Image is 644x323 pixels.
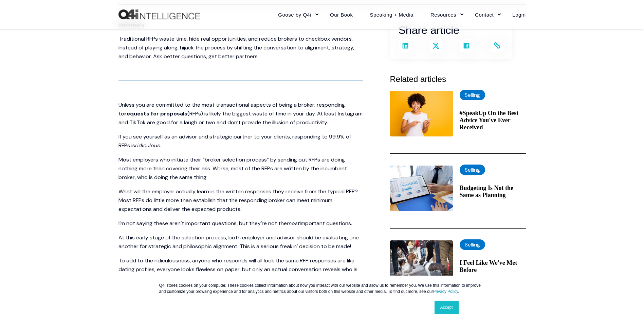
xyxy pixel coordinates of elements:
a: Accept [435,301,459,314]
span: . [160,142,161,149]
span: most [287,220,300,227]
a: I Feel Like We've Met Before [460,259,526,274]
a: Privacy Policy [433,289,458,294]
h3: Related articles [390,73,526,86]
span: Most employers who initiate their “broker selection process” by sending out RFPs are doing nothin... [118,156,347,181]
label: Selling [460,239,485,250]
a: #SpeakUp On the Best Advice You've Ever Received [460,110,526,131]
img: Person pointing to graphs on a screen with a pen. [390,166,453,211]
a: Back to Home [118,9,200,20]
p: Traditional RFPs waste time, hide real opportunities, and reduce brokers to checkbox vendors. Ins... [118,35,363,61]
a: Copy and share the link [490,39,504,52]
span: If you see yourself as an advisor and strategic partner to your clients, responding to 99.9% of R... [118,133,351,149]
a: Share on LinkedIn [399,39,412,52]
label: Selling [460,165,485,175]
span: To add to the ridiculousness, anyone who responds will all look the same. [118,257,300,264]
span: ridiculous [135,142,160,149]
a: Share on X [429,39,443,52]
span: I’m not saying these aren’t important questions, but they’re not the [118,220,287,227]
span: important questions. [300,220,352,227]
p: Q4i stores cookies on your computer. These cookies collect information about how you interact wit... [159,282,485,295]
span: RFP responses are like dating profiles; everyone looks flawless on paper, but only an actual conv... [118,257,357,282]
img: Q4intelligence, LLC logo [118,9,200,20]
h2: Share article [399,22,504,39]
label: Selling [460,90,485,100]
span: What will the employer actually learn in the written responses they receive from the typical RFP?... [118,188,358,213]
a: Budgeting Is Not the Same as Planning [460,185,526,199]
a: Share on Facebook [460,39,473,52]
span: requests for proposals [124,110,187,117]
span: Unless you are committed to the most transactional aspects of being a broker, responding to [118,101,345,117]
span: At this early stage of the selection process, both employer and advisor should be evaluating one ... [118,234,359,250]
span: (RFPs) is likely the biggest waste of time in your day. At least Instagram and TikTok are good fo... [118,110,363,126]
